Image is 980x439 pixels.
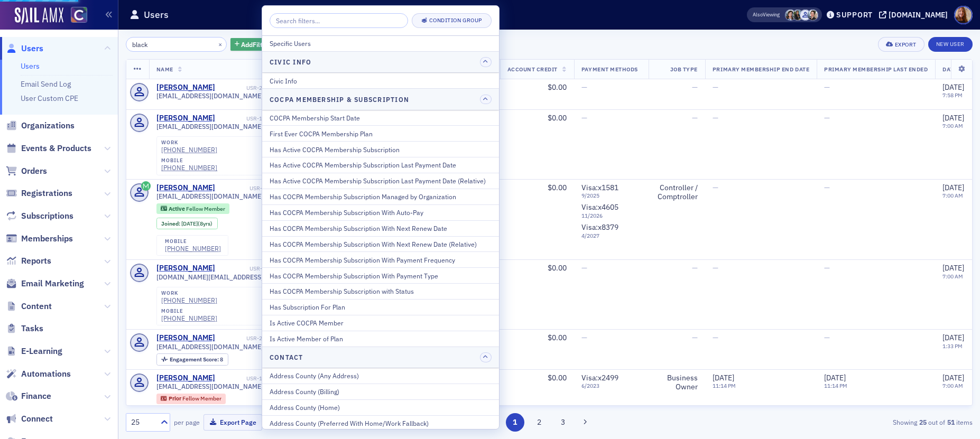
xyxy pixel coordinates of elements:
[792,10,803,21] span: Brenda Astorga
[270,160,492,170] div: Has Active COCPA Membership Subscription Last Payment Date
[270,129,492,138] div: First Ever COCPA Membership Plan
[270,176,492,185] div: Has Active COCPA Membership Subscription Last Payment Date (Relative)
[270,95,409,104] h4: COCPA Membership & Subscription
[942,183,964,192] span: [DATE]
[156,394,226,404] div: Prior: Prior: Fellow Member
[161,164,217,172] div: [PHONE_NUMBER]
[71,7,87,23] img: SailAMX
[878,37,924,52] button: Export
[156,114,215,123] a: [PERSON_NAME]
[656,183,698,202] div: Controller / Comptroller
[6,210,73,222] a: Subscriptions
[6,301,52,312] a: Content
[6,43,43,54] a: Users
[156,92,263,100] span: [EMAIL_ADDRESS][DOMAIN_NAME]
[156,203,230,214] div: Active: Active: Fellow Member
[21,368,71,380] span: Automations
[21,413,53,425] span: Connect
[6,165,47,177] a: Orders
[713,113,718,123] span: —
[63,7,87,25] a: View Homepage
[156,83,215,92] a: [PERSON_NAME]
[21,233,73,245] span: Memberships
[581,232,641,239] span: 4 / 2027
[181,220,198,227] span: [DATE]
[262,220,499,236] button: Has COCPA Membership Subscription With Next Renew Date
[506,413,524,432] button: 1
[824,113,830,123] span: —
[262,331,499,347] button: Is Active Member of Plan
[581,82,587,92] span: —
[270,223,492,233] div: Has COCPA Membership Subscription With Next Renew Date
[6,413,53,425] a: Connect
[165,245,221,253] a: [PHONE_NUMBER]
[270,387,492,396] div: Address County (Billing)
[21,390,51,402] span: Finance
[262,36,499,51] button: Specific Users
[161,314,217,322] a: [PHONE_NUMBER]
[713,82,718,92] span: —
[161,205,225,212] a: Active Fellow Member
[156,264,215,273] div: [PERSON_NAME]
[824,263,830,273] span: —
[942,333,964,342] span: [DATE]
[21,301,52,312] span: Content
[182,395,221,402] span: Fellow Member
[262,415,499,431] button: Address County (Preferred With Home/Work Fallback)
[161,290,217,296] div: work
[230,38,274,51] button: AddFilter
[656,373,698,392] div: Business Owner
[169,205,186,212] span: Active
[6,255,51,267] a: Reports
[581,192,641,199] span: 9 / 2025
[156,373,215,383] a: [PERSON_NAME]
[262,236,499,252] button: Has COCPA Membership Subscription With Next Renew Date (Relative)
[21,188,72,199] span: Registrations
[270,334,492,343] div: Is Active Member of Plan
[548,263,567,273] span: $0.00
[507,66,558,73] span: Account Credit
[21,61,40,71] a: Users
[581,113,587,123] span: —
[270,145,492,154] div: Has Active COCPA Membership Subscription
[21,345,62,357] span: E-Learning
[6,278,84,289] a: Email Marketing
[170,356,220,363] span: Engagement Score :
[942,91,963,99] time: 7:58 PM
[156,123,263,130] span: [EMAIL_ADDRESS][DOMAIN_NAME]
[161,139,217,146] div: work
[824,382,847,389] time: 11:14 PM
[429,17,482,23] div: Condition Group
[270,255,492,265] div: Has COCPA Membership Subscription With Payment Frequency
[270,271,492,281] div: Has COCPA Membership Subscription With Payment Type
[270,239,492,249] div: Has COCPA Membership Subscription With Next Renew Date (Relative)
[713,66,809,73] span: Primary Membership End Date
[954,6,973,24] span: Profile
[270,113,492,123] div: COCPA Membership Start Date
[156,333,215,343] a: [PERSON_NAME]
[126,37,227,52] input: Search…
[270,76,492,86] div: Civic Info
[548,333,567,342] span: $0.00
[581,373,618,382] span: Visa : x2499
[174,417,200,427] label: per page
[692,333,698,342] span: —
[217,375,275,382] div: USR-14030
[161,220,181,227] span: Joined :
[270,286,492,296] div: Has COCPA Membership Subscription with Status
[156,183,215,193] a: [PERSON_NAME]
[889,10,948,20] div: [DOMAIN_NAME]
[581,222,618,232] span: Visa : x8379
[807,10,818,21] span: Pamela Galey-Coleman
[713,333,718,342] span: —
[262,368,499,384] button: Address County (Any Address)
[156,353,228,365] div: Engagement Score: 8
[581,382,641,389] span: 6 / 2023
[917,417,928,427] strong: 25
[156,382,263,390] span: [EMAIL_ADDRESS][DOMAIN_NAME]
[204,414,262,431] button: Export Page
